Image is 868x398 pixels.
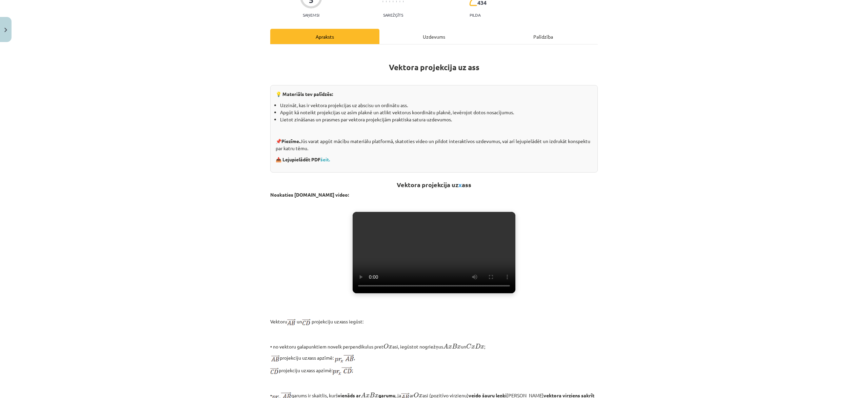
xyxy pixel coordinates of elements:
img: icon-short-line-57e1e144782c952c97e751825c79c345078a6d821885a25fce030b3d8c18986b.svg [382,1,383,2]
p: 📌 Jūs varat apgūt mācību materiālu platformā, skatoties video un pildot interaktīvos uzdevumus, v... [276,138,592,152]
strong: Noskaties [DOMAIN_NAME] video: [270,192,349,198]
img: icon-short-line-57e1e144782c952c97e751825c79c345078a6d821885a25fce030b3d8c18986b.svg [399,1,400,2]
span: A [443,343,448,349]
img: icon-close-lesson-0947bae3869378f0d4975bcd49f059093ad1ed9edebbc8119c70593378902aed.svg [4,28,7,32]
span: x [389,345,392,349]
div: Apraksts [270,29,379,44]
span: A [361,392,366,397]
span: B [452,344,457,349]
p: Sarežģīts [383,13,403,17]
span: x [366,394,370,398]
a: šeit. [320,156,330,162]
i: x [307,355,310,361]
strong: 💡 Materiāls tev palīdzēs: [276,91,333,97]
span: D [475,344,480,349]
i: x [339,318,341,324]
span: O [414,393,419,398]
span: C [466,344,471,349]
span: x [458,181,462,188]
span: x [375,394,378,398]
span: x [480,345,484,349]
img: icon-short-line-57e1e144782c952c97e751825c79c345078a6d821885a25fce030b3d8c18986b.svg [389,1,390,2]
span: x [419,394,422,398]
img: icon-short-line-57e1e144782c952c97e751825c79c345078a6d821885a25fce030b3d8c18986b.svg [396,1,397,2]
p: projekciju uz ass apzīmē: ; [270,367,598,375]
video: Jūsu pārlūkprogramma neatbalsta video atskaņošanu. [353,212,515,293]
i: x [306,367,309,373]
p: Vektoru un projekciju uz ass iegūst: [270,318,598,326]
li: Uzzināt, kas ir vektora projekcijas uz abscisu un ordinātu ass. [280,102,592,109]
span: x [457,345,461,349]
p: projekciju uz ass apzīmē: , [270,354,598,363]
li: Lietot zināšanas un prasmes par vektora projekcijām praktiska satura uzdevumos. [280,116,592,123]
span: x [448,345,452,349]
span: O [383,344,389,349]
p: Saņemsi [300,13,322,17]
span: B [370,393,375,397]
strong: 📥 Lejupielādēt PDF [276,156,331,162]
div: Uzdevums [379,29,489,44]
img: icon-short-line-57e1e144782c952c97e751825c79c345078a6d821885a25fce030b3d8c18986b.svg [393,1,393,2]
strong: Piezīme. [281,138,300,144]
strong: Vektora projekcija uz ass [397,181,471,188]
img: icon-short-line-57e1e144782c952c97e751825c79c345078a6d821885a25fce030b3d8c18986b.svg [403,1,403,2]
img: icon-short-line-57e1e144782c952c97e751825c79c345078a6d821885a25fce030b3d8c18986b.svg [386,1,387,2]
div: Palīdzība [489,29,598,44]
p: pilda [470,13,480,17]
strong: Vektora projekcija uz ass [389,62,479,72]
span: x [471,345,475,349]
li: Apgūt kā noteikt projekcijas uz asīm plaknē un atlikt vektorus koordinātu plaknē, ievērojot dotos... [280,109,592,116]
p: • no vektoru galapunktiem novelk perpendikulus pret asi, iegūstot nogriežņus un ; [270,342,598,350]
